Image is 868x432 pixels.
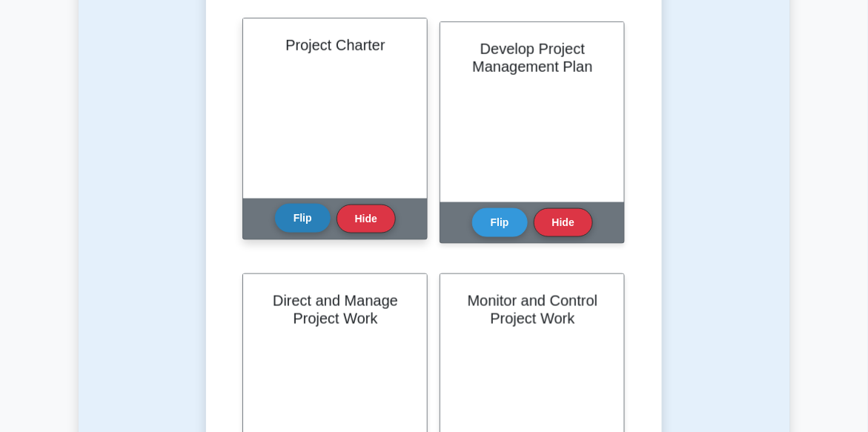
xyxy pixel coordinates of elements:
h2: Develop Project Management Plan [458,40,606,76]
h2: Project Charter [261,36,409,54]
button: Flip [275,204,331,233]
h2: Direct and Manage Project Work [261,292,409,328]
button: Hide [337,205,396,233]
h2: Monitor and Control Project Work [458,292,606,328]
button: Flip [472,208,528,237]
button: Hide [534,208,593,237]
